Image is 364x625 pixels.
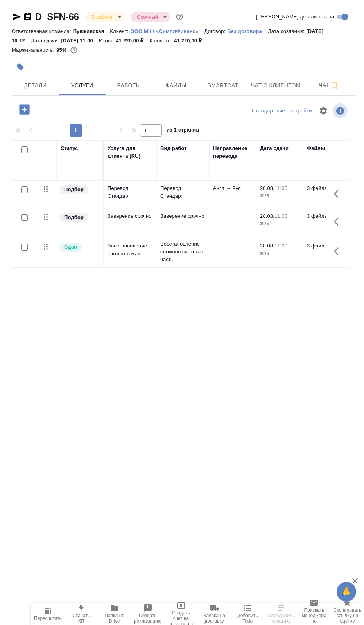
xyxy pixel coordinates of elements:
p: Клиент: [110,28,130,34]
button: В работе [89,14,115,20]
button: 🙏 [337,582,356,602]
p: 11:00 [274,213,287,219]
p: 11:00 [274,243,287,249]
span: 🙏 [340,583,353,600]
p: Дата сдачи: [31,38,61,43]
a: D_SFN-66 [35,11,79,22]
span: Чат [310,80,348,90]
span: Детали [16,81,54,90]
span: Работы [110,81,148,90]
p: 28.08, [260,185,274,191]
div: Статус [61,145,78,152]
button: Скопировать ссылку для ЯМессенджера [12,12,21,22]
p: Ответственная команда: [12,28,73,34]
p: Сдан [64,243,77,251]
p: Без договора [227,28,268,34]
button: Срочный [134,14,160,20]
p: Маржинальность: [12,47,56,53]
p: Подбор [64,186,84,193]
div: Услуга для клиента (RU) [108,145,152,160]
div: Дата сдачи [260,145,289,152]
span: Настроить таблицу [314,101,333,120]
p: Договор: [204,28,228,34]
p: Итого: [99,38,116,43]
span: Чат с клиентом [251,81,301,90]
p: 28.08, [260,243,274,249]
p: Восстановление сложного мак... [108,242,152,258]
p: 2025 [260,250,299,258]
button: Добавить услугу [14,101,35,117]
button: Скопировать ссылку [23,12,32,22]
p: Подбор [64,213,84,221]
button: Показать кнопки [329,184,348,203]
span: Услуги [63,81,101,90]
span: Посмотреть информацию [333,103,349,118]
button: Доп статусы указывают на важность/срочность заказа [174,12,185,22]
span: Файлы [157,81,195,90]
span: [PERSON_NAME] детали заказа [256,13,334,21]
p: Восстановление сложного макета с част... [160,240,205,264]
p: 11:00 [274,185,287,191]
p: 2025 [260,220,299,228]
span: из 1 страниц [167,125,199,137]
div: Файлы [307,145,325,152]
p: Англ → Рус [213,184,252,192]
div: split button [250,105,314,117]
svg: Подписаться [330,81,339,90]
button: Добавить тэг [12,58,29,76]
button: Показать кнопки [329,212,348,231]
p: ООО МКК «СимплФинанс» [131,28,204,34]
p: 28.08, [260,213,274,219]
p: Заверение срочно [108,212,152,220]
p: 41 220,00 ₽ [116,38,149,43]
button: 1816.64 RUB; [69,45,79,55]
p: Перевод Стандарт [108,184,152,200]
a: ООО МКК «СимплФинанс» [131,27,204,34]
p: 3 файла [307,242,346,250]
p: Перевод Стандарт [160,184,205,200]
p: Дата создания: [268,28,306,34]
p: 95% [56,47,68,53]
button: Показать кнопки [329,242,348,261]
p: Заверение срочно [160,212,205,220]
span: Smartcat [204,81,242,90]
p: 3 файла [307,184,346,192]
a: Без договора [227,27,268,34]
p: К оплате: [149,38,174,43]
div: Направление перевода [213,145,252,160]
p: [DATE] 11:00 [61,38,99,43]
div: Вид работ [160,145,187,152]
p: 3 файла [307,212,346,220]
p: Пушкинская [73,28,110,34]
div: В работе [85,12,124,22]
p: 2025 [260,192,299,200]
div: В работе [131,12,170,22]
p: 41 220,00 ₽ [174,38,208,43]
